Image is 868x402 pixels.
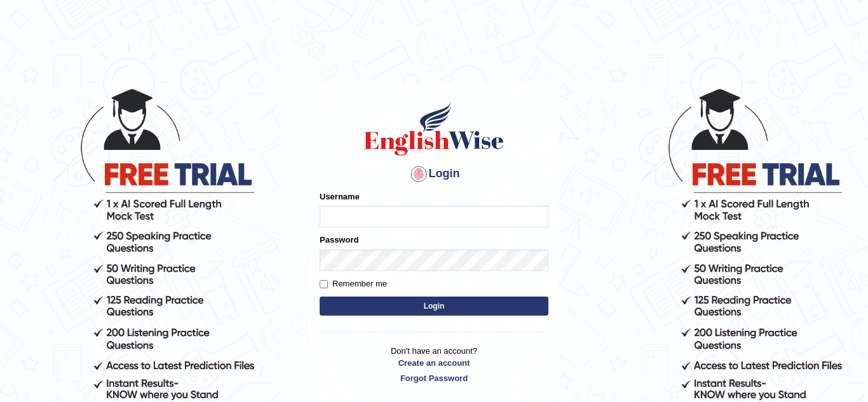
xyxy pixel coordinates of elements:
[320,345,548,384] p: Don't have an account?
[320,234,358,246] label: Password
[320,191,360,203] label: Username
[320,278,387,290] label: Remember me
[320,297,548,316] button: Login
[362,100,506,157] img: Logo of English Wise sign in for intelligent practice with AI
[320,164,548,184] h4: Login
[320,280,328,288] input: Remember me
[320,357,548,369] a: Create an account
[320,372,548,384] a: Forgot Password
